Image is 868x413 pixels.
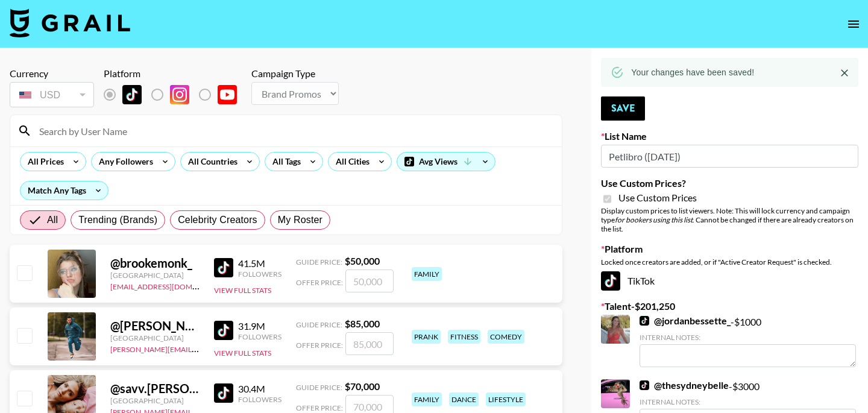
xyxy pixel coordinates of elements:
[47,213,58,227] span: All
[601,206,858,233] div: Display custom prices to list viewers. Note: This will lock currency and campaign type . Cannot b...
[278,213,322,227] span: My Roster
[397,153,495,171] div: Avg Views
[238,320,281,332] div: 31.9M
[110,333,200,342] div: [GEOGRAPHIC_DATA]
[835,64,854,82] button: Close
[238,257,281,270] div: 41.5M
[601,130,858,142] label: List Name
[214,258,233,277] img: TikTok
[110,256,200,271] div: @ brookemonk_
[412,330,441,344] div: prank
[110,396,200,405] div: [GEOGRAPHIC_DATA]
[110,280,231,291] a: [EMAIL_ADDRESS][DOMAIN_NAME]
[601,243,858,255] label: Platform
[601,271,858,291] div: TikTok
[10,8,130,37] img: Grail Talent
[601,300,858,312] label: Talent - $ 201,250
[615,215,693,224] em: for bookers using this list
[170,85,189,104] img: Instagram
[104,68,247,80] div: Platform
[92,153,156,171] div: Any Followers
[345,255,380,266] strong: $ 50,000
[631,61,754,83] div: Your changes have been saved!
[412,267,442,281] div: family
[296,403,343,412] span: Offer Price:
[640,379,729,391] a: @thesydneybelle
[178,213,257,227] span: Celebrity Creators
[296,257,342,266] span: Guide Price:
[122,85,142,104] img: TikTok
[486,393,526,406] div: lifestyle
[296,341,343,350] span: Offer Price:
[640,397,856,406] div: Internal Notes:
[32,121,555,140] input: Search by User Name
[238,383,281,395] div: 30.4M
[12,84,92,106] div: USD
[214,286,271,295] button: View Full Stats
[251,68,339,80] div: Campaign Type
[296,383,342,392] span: Guide Price:
[238,395,281,404] div: Followers
[218,85,237,104] img: YouTube
[640,315,856,367] div: - $ 1000
[214,383,233,403] img: TikTok
[214,321,233,340] img: TikTok
[104,82,247,107] div: List locked to TikTok.
[329,153,372,171] div: All Cities
[110,342,289,354] a: [PERSON_NAME][EMAIL_ADDRESS][DOMAIN_NAME]
[601,177,858,189] label: Use Custom Prices?
[601,257,858,266] div: Locked once creators are added, or if "Active Creator Request" is checked.
[181,153,240,171] div: All Countries
[296,278,343,287] span: Offer Price:
[488,330,524,344] div: comedy
[20,153,66,171] div: All Prices
[448,330,480,344] div: fitness
[345,380,380,392] strong: $ 70,000
[238,332,281,341] div: Followers
[110,381,200,396] div: @ savv.[PERSON_NAME]
[238,270,281,279] div: Followers
[449,393,479,406] div: dance
[10,80,94,110] div: Currency is locked to USD
[110,318,200,333] div: @ [PERSON_NAME].[PERSON_NAME]
[10,68,94,80] div: Currency
[265,153,303,171] div: All Tags
[345,318,380,329] strong: $ 85,000
[841,12,866,36] button: open drawer
[20,181,108,200] div: Match Any Tags
[601,271,620,291] img: TikTok
[412,393,442,406] div: family
[640,315,731,327] a: @jordanbessette_
[345,332,394,355] input: 85,000
[214,348,271,358] button: View Full Stats
[345,270,394,292] input: 50,000
[110,271,200,280] div: [GEOGRAPHIC_DATA]
[296,320,342,329] span: Guide Price:
[640,380,649,390] img: TikTok
[640,316,649,326] img: TikTok
[78,213,157,227] span: Trending (Brands)
[601,96,645,121] button: Save
[618,192,697,204] span: Use Custom Prices
[640,333,856,342] div: Internal Notes:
